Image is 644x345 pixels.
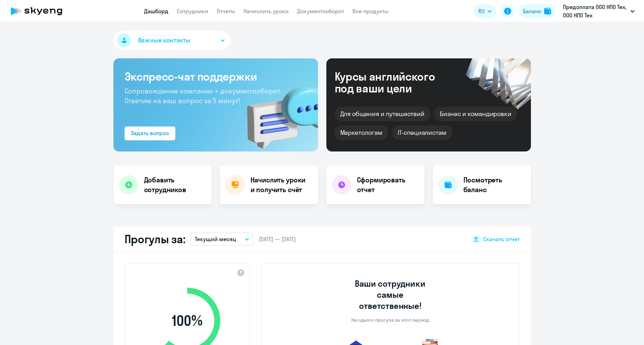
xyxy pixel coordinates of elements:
[297,8,344,15] a: Документооборот
[351,317,429,323] p: Ни одного прогула за этот период
[259,235,296,243] span: [DATE] — [DATE]
[144,175,206,195] h4: Добавить сотрудников
[138,36,190,45] span: Важные контакты
[144,8,168,15] a: Дашборд
[217,8,235,15] a: Отчеты
[177,8,208,15] a: Сотрудники
[483,235,520,243] span: Скачать отчет
[563,3,628,19] p: Предоплата ООО НПО Тех, ООО НПО Тех
[335,107,430,121] div: Для общения и путешествий
[244,8,289,15] a: Начислить уроки
[125,126,175,140] button: Задать вопрос
[125,87,282,105] span: Сопровождение компании + документооборот. Ответим на ваш вопрос за 5 минут!
[352,8,389,15] a: Все продукты
[125,232,185,246] h2: Прогулы за:
[191,232,253,246] button: Текущий месяц
[251,175,311,195] h4: Начислить уроки и получить счёт
[523,7,541,15] div: Баланс
[357,175,419,195] h4: Сформировать отчет
[113,31,230,50] button: Важные контакты
[463,175,525,195] h4: Посмотреть баланс
[544,8,551,15] img: balance
[131,129,169,137] div: Задать вопрос
[147,312,227,329] span: 100 %
[559,3,638,19] button: Предоплата ООО НПО Тех, ООО НПО Тех
[335,125,388,140] div: Маркетологам
[434,107,517,121] div: Бизнес и командировки
[195,235,236,243] p: Текущий месяц
[237,73,318,151] img: bg-img
[478,7,485,15] span: RU
[392,125,452,140] div: IT-специалистам
[335,71,454,94] div: Курсы английского под ваши цели
[345,278,435,311] h3: Ваши сотрудники самые ответственные!
[474,4,496,18] button: RU
[125,69,307,83] h3: Экспресс-чат поддержки
[519,4,555,18] button: Балансbalance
